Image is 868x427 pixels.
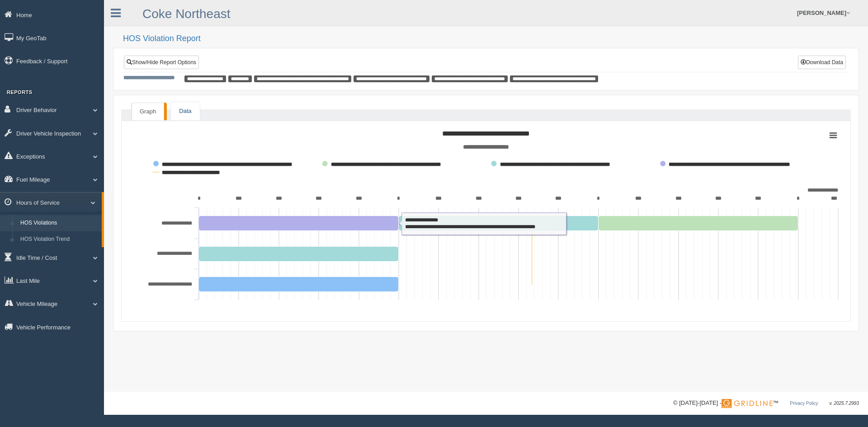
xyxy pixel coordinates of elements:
button: Download Data [798,56,846,69]
a: Graph [132,103,164,121]
a: HOS Violations [16,215,102,231]
a: Data [171,102,199,121]
a: HOS Violation Trend [16,231,102,248]
span: v. 2025.7.2993 [830,401,859,406]
a: Show/Hide Report Options [124,56,199,69]
a: Coke Northeast [142,7,231,21]
div: © [DATE]-[DATE] - ™ [673,399,859,408]
a: Privacy Policy [790,401,818,406]
h2: HOS Violation Report [123,34,859,43]
img: Gridline [722,399,773,408]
